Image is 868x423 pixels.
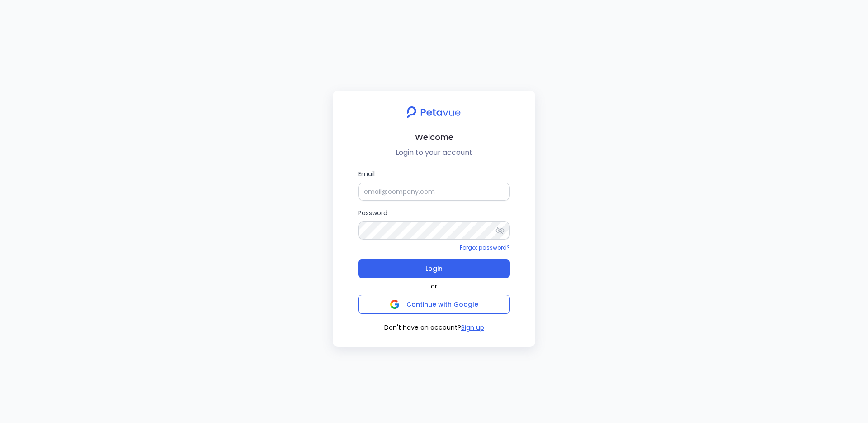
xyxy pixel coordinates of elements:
input: Password [358,221,510,240]
img: petavue logo [401,101,467,123]
h2: Welcome [340,130,528,144]
span: Login [425,262,443,275]
button: Login [358,259,510,278]
span: Don't have an account? [384,323,461,332]
label: Email [358,169,510,201]
input: Email [358,183,510,201]
button: Continue with Google [358,295,510,314]
a: Forgot password? [460,244,510,251]
button: Sign up [461,323,484,332]
span: or [431,282,437,291]
span: Continue with Google [406,300,478,309]
label: Password [358,208,510,240]
p: Login to your account [340,147,528,158]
